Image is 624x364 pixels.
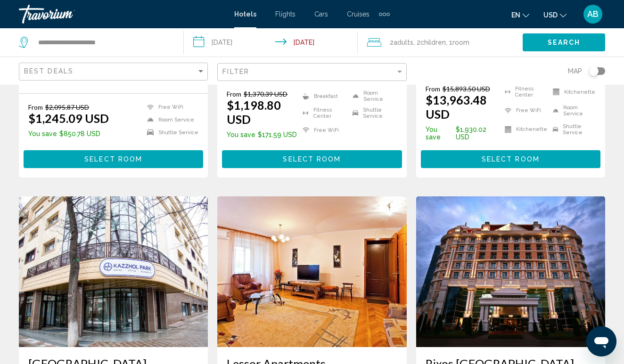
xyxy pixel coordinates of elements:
[298,124,347,136] li: Free WiFi
[548,39,581,47] span: Search
[298,90,347,102] li: Breakfast
[244,90,287,98] del: $1,370.39 USD
[227,131,255,138] span: You save
[426,85,440,93] span: From
[227,90,241,98] span: From
[379,7,390,22] button: Extra navigation items
[586,326,616,356] iframe: Кнопка запуска окна обмена сообщениями
[348,90,397,102] li: Room Service
[24,68,205,76] mat-select: Sort by
[511,8,529,22] button: Change language
[390,36,413,49] span: 2
[217,63,406,82] button: Filter
[19,196,208,347] img: Hotel image
[84,156,142,163] span: Select Room
[511,11,520,19] span: en
[184,28,358,57] button: Check-in date: Sep 1, 2025 Check-out date: Sep 8, 2025
[28,111,109,125] ins: $1,245.09 USD
[421,153,600,163] a: Select Room
[24,67,74,75] span: Best Deals
[548,122,596,137] li: Shuttle Service
[413,36,446,49] span: , 2
[28,130,109,138] p: $850.78 USD
[222,153,402,163] a: Select Room
[394,39,413,46] span: Adults
[543,11,558,19] span: USD
[348,107,397,119] li: Shuttle Service
[275,10,296,18] a: Flights
[28,103,43,111] span: From
[420,39,446,46] span: Children
[314,10,328,18] a: Cars
[227,98,281,126] ins: $1,198.80 USD
[416,196,605,347] img: Hotel image
[446,36,469,49] span: , 1
[426,126,501,141] p: $1,930.02 USD
[227,131,298,138] p: $171.59 USD
[142,116,198,124] li: Room Service
[283,156,341,163] span: Select Room
[548,85,596,99] li: Kitchenette
[142,129,198,137] li: Shuttle Service
[24,153,203,163] a: Select Room
[500,104,548,118] li: Free WiFi
[358,28,523,57] button: Travelers: 2 adults, 2 children
[19,5,225,24] a: Travorium
[568,65,582,78] span: Map
[587,9,599,19] span: AB
[543,8,567,22] button: Change currency
[45,103,89,111] del: $2,095.87 USD
[298,107,347,119] li: Fitness Center
[500,122,548,137] li: Kitchenette
[500,85,548,99] li: Fitness Center
[426,126,453,141] span: You save
[222,68,249,75] span: Filter
[548,104,596,118] li: Room Service
[452,39,469,46] span: Room
[582,67,605,75] button: Toggle map
[523,33,605,51] button: Search
[347,10,369,18] a: Cruises
[28,130,57,138] span: You save
[482,156,540,163] span: Select Room
[581,4,605,24] button: User Menu
[426,93,487,121] ins: $13,963.48 USD
[142,103,198,111] li: Free WiFi
[234,10,256,18] a: Hotels
[217,196,406,347] img: Hotel image
[421,150,600,168] button: Select Room
[443,85,490,93] del: $15,893.50 USD
[222,150,402,168] button: Select Room
[24,150,203,168] button: Select Room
